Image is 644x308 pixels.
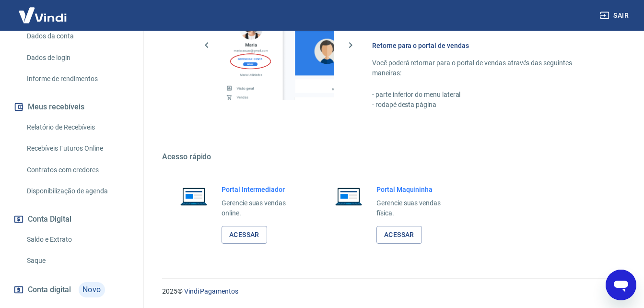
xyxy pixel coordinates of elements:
a: Acessar [222,226,267,244]
a: Disponibilização de agenda [23,181,132,201]
p: - parte inferior do menu lateral [372,90,598,100]
img: Imagem de um notebook aberto [174,185,214,208]
a: Acessar [376,226,422,244]
span: Conta digital [28,283,71,296]
h5: Acesso rápido [162,152,621,162]
a: Dados de login [23,48,132,68]
h6: Portal Intermediador [222,185,300,194]
a: Relatório de Recebíveis [23,118,132,137]
a: Informe de rendimentos [23,69,132,89]
a: Contratos com credores [23,160,132,180]
a: Recebíveis Futuros Online [23,139,132,158]
img: Vindi [12,0,74,30]
p: Gerencie suas vendas online. [222,198,300,218]
p: 2025 © [162,286,621,296]
a: Saque [23,251,132,271]
a: Vindi Pagamentos [184,287,238,295]
h6: Portal Maquininha [376,185,455,194]
a: Conta digitalNovo [12,278,132,301]
p: Gerencie suas vendas física. [376,198,455,218]
button: Meus recebíveis [12,96,132,118]
a: Saldo e Extrato [23,230,132,249]
a: Dados da conta [23,26,132,46]
button: Conta Digital [12,209,132,230]
span: Novo [79,282,105,297]
iframe: Botão para abrir a janela de mensagens [606,270,636,300]
p: - rodapé desta página [372,100,598,110]
img: Imagem de um notebook aberto [328,185,369,208]
h6: Retorne para o portal de vendas [372,41,598,50]
p: Você poderá retornar para o portal de vendas através das seguintes maneiras: [372,58,598,78]
button: Sair [598,7,632,24]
